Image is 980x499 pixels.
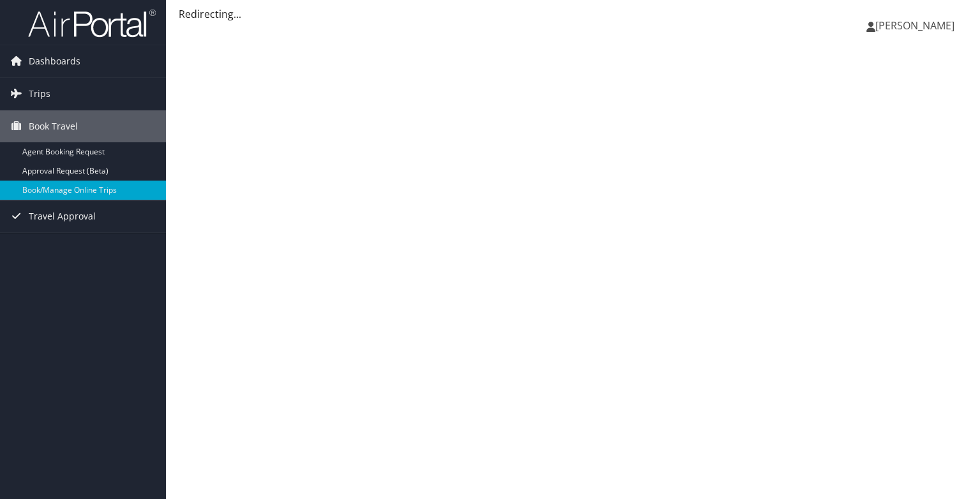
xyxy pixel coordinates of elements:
span: [PERSON_NAME] [875,19,954,33]
img: airportal-logo.png [28,8,156,38]
a: [PERSON_NAME] [866,6,967,45]
span: Book Travel [29,110,78,142]
span: Dashboards [29,45,80,77]
span: Travel Approval [29,200,96,232]
span: Trips [29,78,50,110]
div: Redirecting... [179,6,967,22]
